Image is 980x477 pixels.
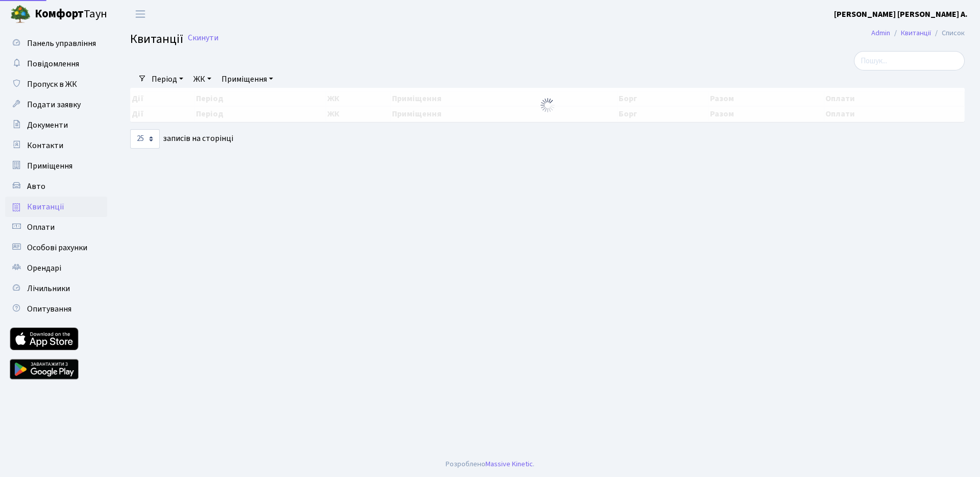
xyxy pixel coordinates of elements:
span: Контакти [27,140,63,151]
a: Авто [5,176,107,197]
a: [PERSON_NAME] [PERSON_NAME] А. [834,8,968,20]
a: Скинути [188,33,218,43]
b: [PERSON_NAME] [PERSON_NAME] А. [834,9,968,20]
a: Період [148,70,187,88]
span: Квитанції [130,30,183,48]
b: Комфорт [35,6,84,22]
a: Квитанції [901,28,931,38]
a: Подати заявку [5,94,107,115]
span: Особові рахунки [27,242,87,253]
span: Панель управління [27,38,96,49]
a: Особові рахунки [5,237,107,258]
img: logo.png [10,4,31,25]
a: Повідомлення [5,54,107,74]
a: Контакти [5,135,107,156]
span: Пропуск в ЖК [27,79,77,90]
span: Лічильники [27,283,70,294]
a: Орендарі [5,258,107,278]
a: Пропуск в ЖК [5,74,107,94]
span: Оплати [27,222,55,233]
a: Приміщення [5,156,107,176]
a: Опитування [5,299,107,319]
a: Приміщення [217,70,277,88]
a: Документи [5,115,107,135]
span: Документи [27,120,68,131]
span: Таун [35,6,107,23]
a: Оплати [5,217,107,237]
li: Список [931,28,965,39]
span: Авто [27,181,45,192]
label: записів на сторінці [130,129,233,149]
input: Пошук... [854,51,965,70]
img: Обробка... [540,97,556,113]
a: ЖК [189,70,215,88]
a: Панель управління [5,33,107,54]
span: Орендарі [27,263,61,274]
span: Опитування [27,303,71,315]
nav: breadcrumb [856,22,980,44]
a: Квитанції [5,197,107,217]
a: Admin [871,28,890,38]
a: Massive Kinetic [485,459,533,469]
span: Повідомлення [27,58,79,69]
a: Лічильники [5,278,107,299]
button: Переключити навігацію [128,6,153,22]
div: Розроблено . [446,459,534,470]
select: записів на сторінці [130,129,160,149]
span: Квитанції [27,201,64,212]
span: Приміщення [27,160,72,172]
span: Подати заявку [27,99,81,110]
